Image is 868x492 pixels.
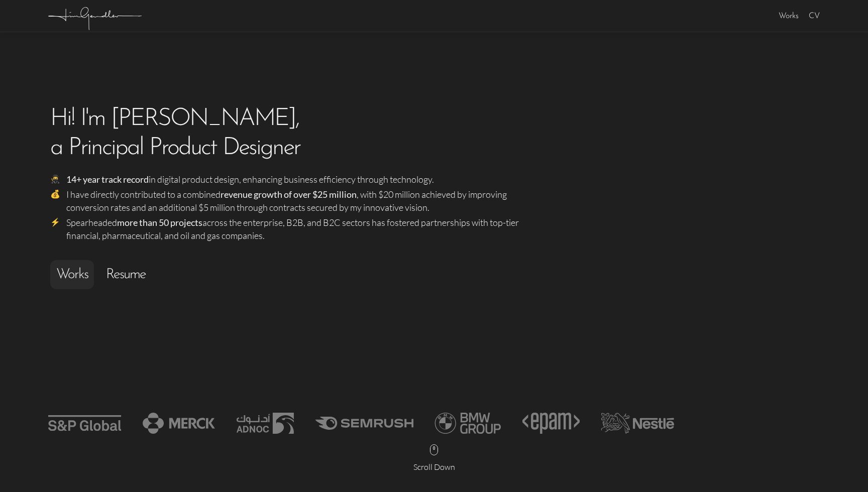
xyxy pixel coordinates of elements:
[411,434,457,483] a: Scroll Down
[66,188,551,214] p: I have directly contributed to a combined , with $20 million achieved by improving conversion rat...
[50,216,62,228] h2: ⚡️
[809,12,820,20] a: CV
[413,462,455,472] a: Scroll Down
[66,216,551,242] p: Spearheaded across the enterprise, B2B, and B2C sectors has fostered partnerships with top-tier f...
[66,174,149,185] strong: 14+ year track record
[221,189,357,200] strong: revenue growth of over $25 million
[779,12,799,20] a: Works
[106,266,146,283] h3: Resume
[50,104,551,134] h1: Hi! I'm [PERSON_NAME],
[50,188,62,200] h2: 💰
[117,217,202,228] strong: more than 50 projects
[56,268,88,282] a: Works
[50,134,551,163] h1: a Principal Product Designer
[50,173,62,185] h2: 🥷
[66,173,551,186] p: in digital product design, enhancing business efficiency through technology.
